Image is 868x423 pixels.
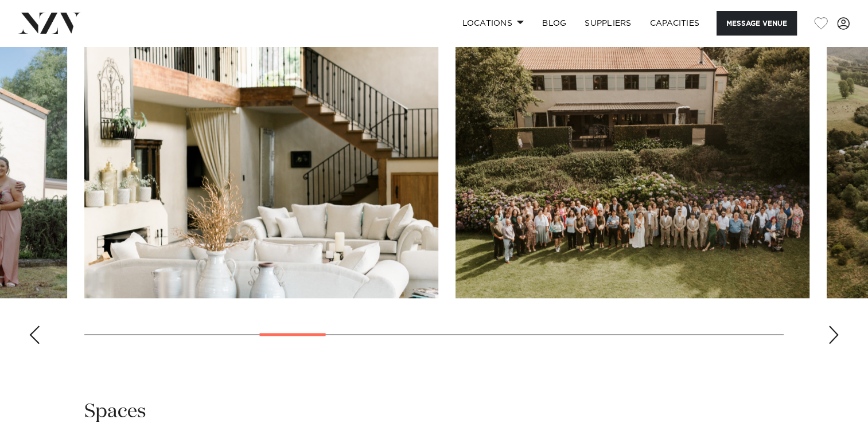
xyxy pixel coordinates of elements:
[453,11,533,36] a: Locations
[575,11,640,36] a: SUPPLIERS
[456,38,809,298] swiper-slide: 7 / 20
[717,11,797,36] button: Message Venue
[533,11,575,36] a: BLOG
[641,11,709,36] a: Capacities
[84,38,438,298] swiper-slide: 6 / 20
[18,13,81,33] img: nzv-logo.png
